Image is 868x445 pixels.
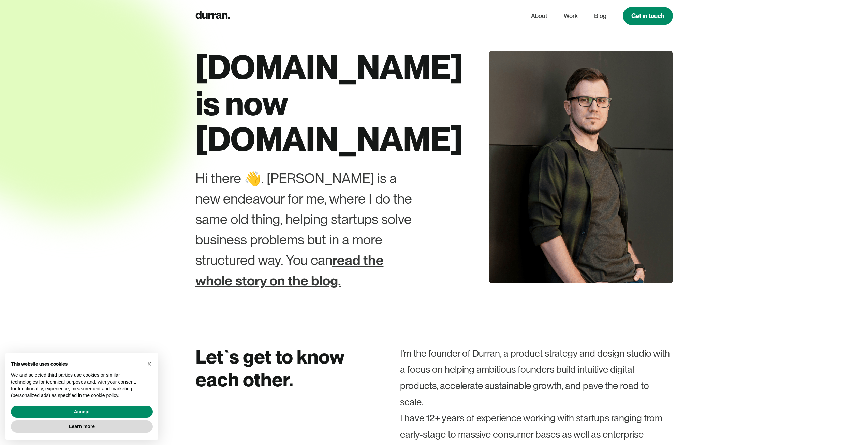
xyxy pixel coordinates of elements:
button: Close this notice [144,358,155,369]
a: read the whole story on the blog. [195,252,384,289]
p: We and selected third parties use cookies or similar technologies for technical purposes and, wit... [11,372,142,399]
a: About [531,10,547,23]
a: Work [564,10,578,23]
h2: This website uses cookies [11,361,142,367]
a: home [195,9,230,23]
h1: [DOMAIN_NAME] is now [DOMAIN_NAME] [195,49,448,157]
img: Daniel Andor [489,51,673,283]
button: Learn more [11,420,153,433]
button: Accept [11,406,153,418]
a: Get in touch [623,7,673,25]
a: Blog [594,10,606,23]
span: × [147,360,151,368]
div: Hi there 👋. [PERSON_NAME] is a new endeavour for me, where I do the same old thing, helping start... [195,168,423,291]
